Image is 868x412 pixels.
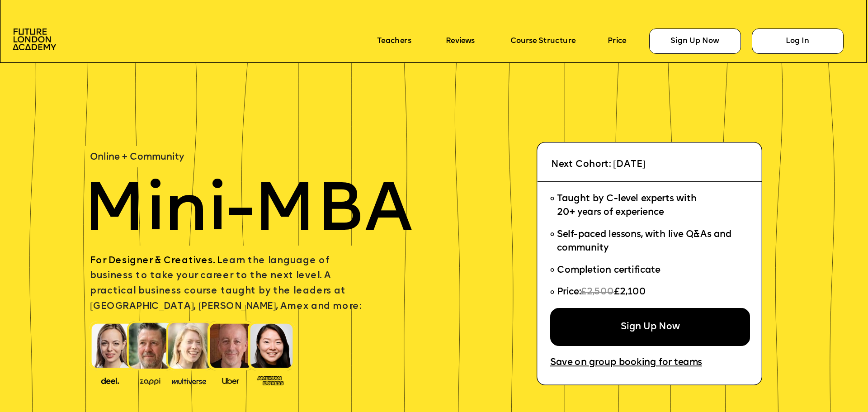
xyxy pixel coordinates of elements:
span: £2,500 [580,288,613,297]
span: Completion certificate [557,265,660,275]
span: earn the language of business to take your career to the next level. A practical business course ... [90,256,361,312]
img: image-99cff0b2-a396-4aab-8550-cf4071da2cb9.png [214,375,248,385]
span: For Designer & Creatives. L [90,256,222,266]
img: image-93eab660-639c-4de6-957c-4ae039a0235a.png [254,374,288,386]
img: image-b7d05013-d886-4065-8d38-3eca2af40620.png [169,374,209,385]
img: image-aac980e9-41de-4c2d-a048-f29dd30a0068.png [13,28,56,51]
a: Course Structure [510,37,576,45]
span: Self-paced lessons, with live Q&As and community [557,230,734,253]
span: Price: [557,288,581,297]
span: Online + Community [90,152,184,162]
span: Mini-MBA [83,179,412,246]
span: Next Cohort: [DATE] [551,160,646,169]
a: Price [608,37,626,45]
img: image-388f4489-9820-4c53-9b08-f7df0b8d4ae2.png [93,374,127,385]
span: £2,100 [613,288,646,297]
a: Reviews [446,37,475,45]
span: Taught by C-level experts with 20+ years of experience [557,194,697,218]
img: image-b2f1584c-cbf7-4a77-bbe0-f56ae6ee31f2.png [133,375,167,385]
a: Teachers [377,37,411,45]
a: Save on group booking for teams [550,358,702,368]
